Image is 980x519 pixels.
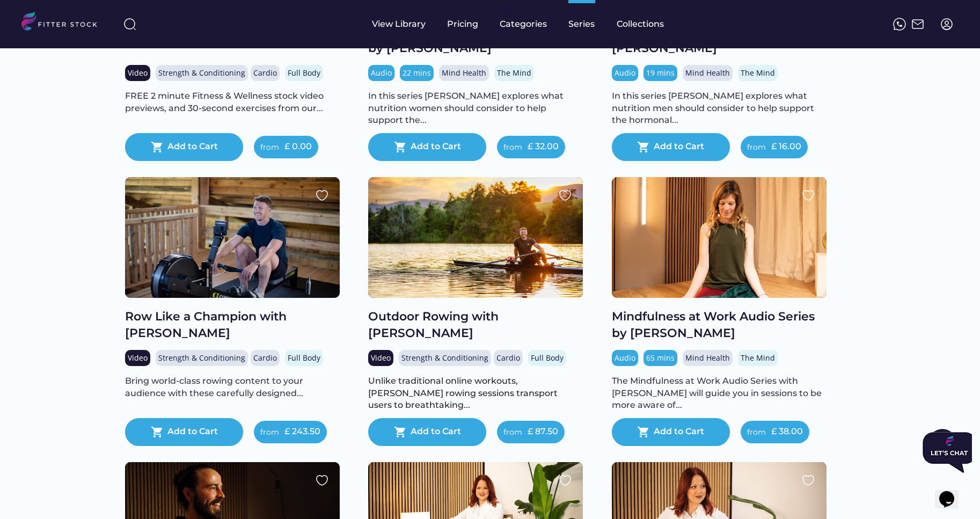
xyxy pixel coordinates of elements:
div: Video [128,68,148,78]
div: Audio [371,68,392,78]
div: Collections [617,18,664,30]
img: heart.svg [802,474,815,487]
div: In this series [PERSON_NAME] explores what nutrition men should consider to help support the horm... [612,90,827,126]
div: £ 16.00 [771,141,801,152]
div: Pricing [447,18,478,30]
div: Video [128,353,148,363]
div: fvck [500,5,514,16]
button: shopping_cart [637,141,650,153]
button: shopping_cart [394,426,407,438]
div: from [747,427,766,438]
button: shopping_cart [151,141,164,153]
div: from [260,142,279,153]
img: profile-circle.svg [940,18,953,31]
div: 22 mins [403,68,431,78]
img: meteor-icons_whatsapp%20%281%29.svg [893,18,906,31]
div: Audio [615,68,635,78]
div: The Mind [497,68,531,78]
div: The Mind [741,353,775,363]
img: search-normal%203.svg [123,18,136,31]
div: from [747,142,766,153]
div: Add to Cart [654,141,704,153]
img: heart.svg [316,189,328,202]
div: Strength & Conditioning [158,68,245,78]
iframe: chat widget [935,476,969,508]
button: shopping_cart [637,426,650,438]
div: The Mindfulness at Work Audio Series with [PERSON_NAME] will guide you in sessions to be more awa... [612,375,827,411]
div: £ 87.50 [528,426,558,437]
div: Add to Cart [167,426,218,438]
div: Cardio [496,353,520,363]
div: Mind Health [442,68,486,78]
div: In this series [PERSON_NAME] explores what nutrition women should consider to help support the... [368,90,583,126]
div: £ 243.50 [284,426,320,437]
div: from [503,142,522,153]
div: Cardio [253,68,277,78]
div: View Library [372,18,426,30]
div: Mindfulness at Work Audio Series by [PERSON_NAME] [612,309,827,342]
div: from [260,427,279,438]
div: Series [568,18,595,30]
div: 19 mins [646,68,675,78]
div: Video [371,353,391,363]
button: shopping_cart [394,141,407,153]
img: heart.svg [802,189,815,202]
div: Add to Cart [411,426,461,438]
div: £ 38.00 [771,426,803,437]
div: 65 mins [646,353,675,363]
div: Mind Health [685,68,730,78]
div: Outdoor Rowing with [PERSON_NAME] [368,309,583,342]
div: Cardio [253,353,277,363]
button: shopping_cart [151,426,164,438]
div: Bring world-class rowing content to your audience with these carefully designed... [125,375,340,399]
img: Frame%2051.svg [911,18,924,31]
img: heart.svg [559,474,572,487]
iframe: chat widget [918,428,972,477]
div: Strength & Conditioning [401,353,488,363]
div: FREE 2 minute Fitness & Wellness stock video previews, and 30-second exercises from our... [125,90,340,114]
div: Add to Cart [411,141,461,153]
span: Unlike traditional online workouts, [PERSON_NAME] rowing sessions transport users to breathtaking... [368,376,560,410]
img: Chat attention grabber [4,4,58,45]
img: LOGO.svg [21,12,106,34]
div: Strength & Conditioning [158,353,245,363]
div: Mind Health [685,353,730,363]
div: Audio [615,353,635,363]
div: Full Body [531,353,564,363]
div: Full Body [288,68,320,78]
div: Add to Cart [167,141,218,153]
div: Row Like a Champion with [PERSON_NAME] [125,309,340,342]
div: Categories [500,18,547,30]
div: £ 32.00 [528,141,559,152]
div: The Mind [741,68,775,78]
img: heart.svg [316,474,328,487]
div: Add to Cart [654,426,704,438]
img: heart.svg [559,189,572,202]
div: £ 0.00 [284,141,312,152]
div: from [503,427,522,438]
div: Full Body [288,353,320,363]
